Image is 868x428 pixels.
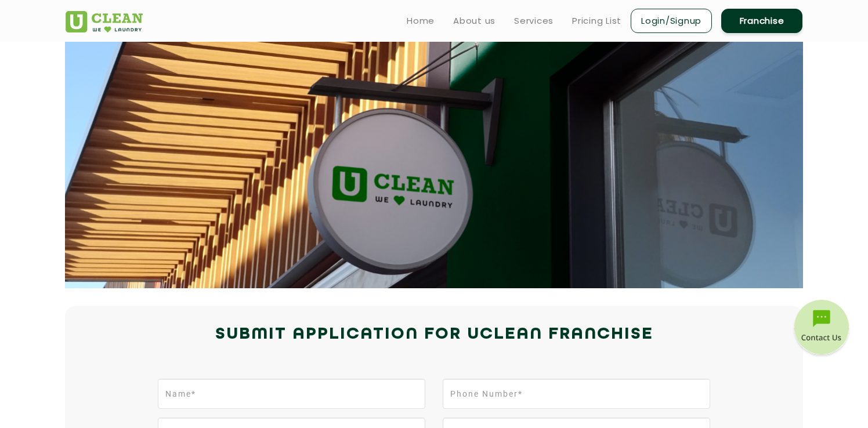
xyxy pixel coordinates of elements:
[572,14,621,28] a: Pricing List
[721,9,802,33] a: Franchise
[66,11,143,32] img: UClean Laundry and Dry Cleaning
[514,14,554,28] a: Services
[66,321,802,349] h2: Submit Application for UCLEAN FRANCHISE
[631,9,712,33] a: Login/Signup
[407,14,435,28] a: Home
[793,300,851,358] img: contact-btn
[158,379,425,409] input: Name*
[443,379,710,409] input: Phone Number*
[453,14,496,28] a: About us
